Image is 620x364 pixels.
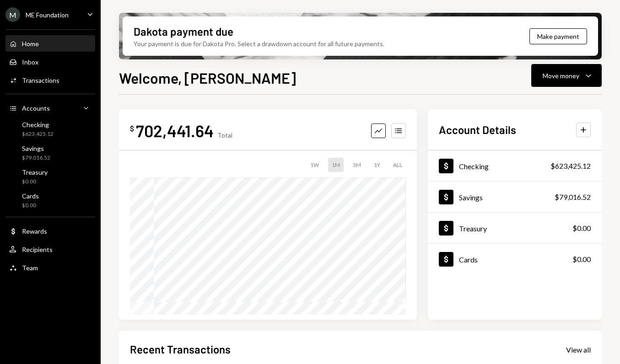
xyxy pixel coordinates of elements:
div: $0.00 [22,178,48,186]
a: Rewards [5,223,95,239]
div: $623,425.12 [550,161,591,171]
a: Cards$0.00 [428,244,602,274]
div: Move money [543,71,579,80]
a: Home [5,35,95,52]
a: Recipients [5,241,95,257]
div: 3M [349,158,365,172]
div: Inbox [22,58,38,66]
button: Make payment [529,28,587,44]
div: Savings [22,145,50,152]
div: ME Foundation [26,11,69,19]
div: 1Y [370,158,384,172]
div: $0.00 [572,254,591,265]
a: Treasury$0.00 [5,166,95,187]
a: Accounts [5,100,95,116]
div: Savings [459,193,483,202]
div: Transactions [22,76,59,84]
a: Team [5,259,95,276]
div: Cards [22,192,39,200]
div: 702,441.64 [136,120,214,141]
div: $0.00 [572,223,591,234]
a: Inbox [5,54,95,70]
div: Home [22,40,39,48]
div: ALL [389,158,406,172]
div: Accounts [22,104,50,112]
div: $79,016.52 [555,192,591,203]
div: M [5,7,20,22]
a: View all [566,344,591,354]
a: Checking$623,425.12 [428,150,602,181]
div: Team [22,264,38,272]
a: Cards$0.00 [5,189,95,211]
div: Recipients [22,246,53,253]
div: 1M [328,158,344,172]
div: Dakota payment due [134,24,233,39]
div: Checking [459,162,489,171]
h2: Account Details [439,122,516,137]
div: Rewards [22,227,47,235]
div: Cards [459,255,478,264]
div: View all [566,345,591,354]
a: Savings$79,016.52 [428,182,602,212]
div: Treasury [22,168,48,176]
div: Checking [22,121,54,128]
h2: Recent Transactions [130,342,231,357]
div: $0.00 [22,202,39,209]
div: Total [217,131,232,139]
a: Checking$623,425.12 [5,118,95,140]
a: Treasury$0.00 [428,213,602,243]
a: Savings$79,016.52 [5,142,95,164]
a: Transactions [5,72,95,88]
div: $623,425.12 [22,130,54,138]
div: $ [130,124,134,133]
h1: Welcome, [PERSON_NAME] [119,69,296,87]
div: Your payment is due for Dakota Pro. Select a drawdown account for all future payments. [134,39,384,48]
div: Treasury [459,224,487,233]
div: $79,016.52 [22,154,50,162]
button: Move money [531,64,602,87]
div: 1W [307,158,323,172]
